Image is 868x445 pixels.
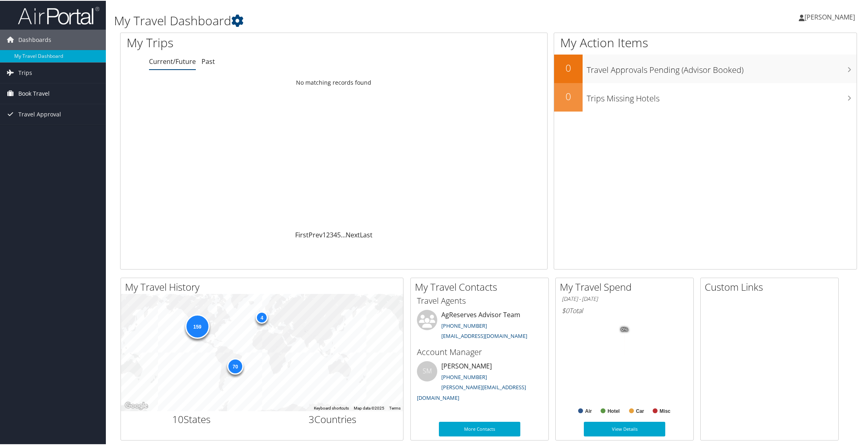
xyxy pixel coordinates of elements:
a: [PERSON_NAME] [799,4,863,28]
span: 10 [172,412,184,425]
td: No matching records found [121,75,547,89]
a: [PERSON_NAME][EMAIL_ADDRESS][DOMAIN_NAME] [417,383,526,401]
div: 70 [227,357,243,374]
a: [EMAIL_ADDRESS][DOMAIN_NAME] [441,331,527,339]
text: Misc [660,408,671,413]
h1: My Trips [127,33,363,50]
img: airportal-logo.png [18,5,99,24]
li: [PERSON_NAME] [413,360,546,404]
span: Map data ©2025 [354,405,384,410]
a: View Details [584,421,665,436]
a: 3 [330,230,333,239]
a: 1 [322,230,326,239]
span: … [341,230,346,239]
span: [PERSON_NAME] [804,12,855,21]
span: $0 [562,305,569,314]
h2: States [127,412,256,425]
h2: 0 [554,60,583,74]
h2: My Travel Contacts [415,279,548,293]
h2: 0 [554,89,583,103]
text: Car [636,408,644,413]
a: Prev [309,230,322,239]
span: 3 [309,412,314,425]
span: Travel Approval [18,103,61,124]
a: Next [346,230,360,239]
text: Air [585,408,592,413]
img: Google [123,400,150,410]
span: Dashboards [18,29,51,49]
a: 0Travel Approvals Pending (Advisor Booked) [554,54,857,82]
h1: My Travel Dashboard [114,11,614,28]
a: Past [202,56,215,65]
a: More Contacts [439,421,520,436]
li: AgReserves Advisor Team [413,309,546,342]
a: 0Trips Missing Hotels [554,82,857,111]
div: 159 [185,313,209,338]
h6: [DATE] - [DATE] [562,294,687,302]
span: Book Travel [18,83,50,103]
div: SM [417,360,437,381]
a: [PHONE_NUMBER] [441,373,487,380]
h3: Travel Agents [417,294,542,306]
a: 5 [337,230,341,239]
h2: Countries [268,412,397,425]
a: [PHONE_NUMBER] [441,321,487,329]
button: Keyboard shortcuts [314,405,349,410]
h1: My Action Items [554,33,857,50]
div: 4 [256,311,268,323]
a: 4 [333,230,337,239]
a: First [295,230,309,239]
h3: Account Manager [417,346,542,357]
h6: Total [562,305,687,314]
span: Trips [18,62,32,82]
h3: Trips Missing Hotels [587,88,857,103]
a: Current/Future [149,56,196,65]
a: Terms (opens in new tab) [389,405,401,410]
text: Hotel [607,408,620,413]
h2: Custom Links [705,279,838,293]
a: 2 [326,230,330,239]
h3: Travel Approvals Pending (Advisor Booked) [587,59,857,75]
a: Last [360,230,373,239]
h2: My Travel Spend [560,279,693,293]
h2: My Travel History [125,279,403,293]
a: Open this area in Google Maps (opens a new window) [123,400,150,410]
tspan: 0% [621,327,628,331]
